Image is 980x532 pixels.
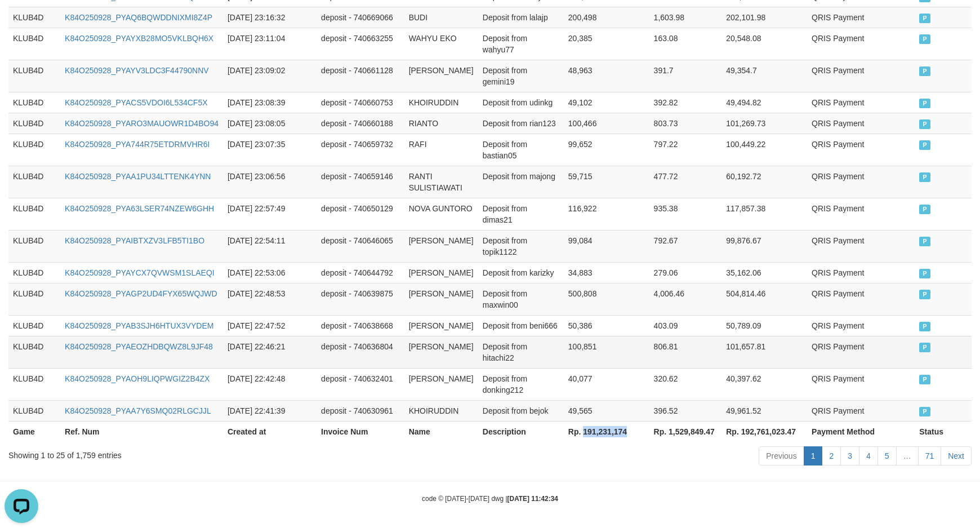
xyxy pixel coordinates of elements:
[65,321,213,330] a: K84O250928_PYAB3SJH6HTUX3VYDEM
[478,230,564,262] td: Deposit from topik1122
[8,445,400,461] div: Showing 1 to 25 of 1,759 entries
[478,198,564,230] td: Deposit from dimas21
[317,262,404,283] td: deposit - 740644792
[721,230,807,262] td: 99,876.67
[649,28,722,60] td: 163.08
[649,166,722,198] td: 477.72
[919,237,930,246] span: PAID
[404,262,478,283] td: [PERSON_NAME]
[8,7,60,28] td: KLUB4D
[317,230,404,262] td: deposit - 740646065
[422,495,558,503] small: code © [DATE]-[DATE] dwg |
[223,166,317,198] td: [DATE] 23:06:56
[317,113,404,134] td: deposit - 740660188
[507,495,558,503] strong: [DATE] 11:42:34
[65,406,211,415] a: K84O250928_PYAA7Y6SMQ02RLGCJJL
[404,421,478,442] th: Name
[564,368,649,400] td: 40,077
[404,283,478,315] td: [PERSON_NAME]
[478,315,564,336] td: Deposit from beni666
[5,5,38,38] button: Open LiveChat chat widget
[807,368,915,400] td: QRIS Payment
[65,289,217,298] a: K84O250928_PYAGP2UD4FYX65WQJWD
[759,446,804,466] a: Previous
[478,421,564,442] th: Description
[721,28,807,60] td: 20,548.08
[919,99,930,108] span: PAID
[404,230,478,262] td: [PERSON_NAME]
[721,283,807,315] td: 504,814.46
[919,172,930,182] span: PAID
[649,60,722,92] td: 391.7
[918,446,942,466] a: 71
[649,421,722,442] th: Rp. 1,529,849.47
[859,446,878,466] a: 4
[649,134,722,166] td: 797.22
[721,166,807,198] td: 60,192.72
[223,400,317,421] td: [DATE] 22:41:39
[564,400,649,421] td: 49,565
[564,134,649,166] td: 99,652
[649,283,722,315] td: 4,006.46
[649,336,722,368] td: 806.81
[478,92,564,113] td: Deposit from udinkg
[8,60,60,92] td: KLUB4D
[840,446,859,466] a: 3
[8,421,60,442] th: Game
[8,315,60,336] td: KLUB4D
[404,60,478,92] td: [PERSON_NAME]
[317,60,404,92] td: deposit - 740661128
[65,66,209,75] a: K84O250928_PYAYV3LDC3F44790NNV
[404,92,478,113] td: KHOIRUDDIN
[60,421,223,442] th: Ref. Num
[877,446,897,466] a: 5
[721,198,807,230] td: 117,857.38
[8,262,60,283] td: KLUB4D
[404,315,478,336] td: [PERSON_NAME]
[317,283,404,315] td: deposit - 740639875
[649,315,722,336] td: 403.09
[919,322,930,331] span: PAID
[317,368,404,400] td: deposit - 740632401
[919,14,930,23] span: PAID
[404,368,478,400] td: [PERSON_NAME]
[223,421,317,442] th: Created at
[8,92,60,113] td: KLUB4D
[564,7,649,28] td: 200,498
[564,336,649,368] td: 100,851
[65,119,219,128] a: K84O250928_PYARO3MAUOWR1D4BO94
[478,60,564,92] td: Deposit from gemini19
[478,368,564,400] td: Deposit from donking212
[721,400,807,421] td: 49,961.52
[721,262,807,283] td: 35,162.06
[478,28,564,60] td: Deposit from wahyu77
[649,113,722,134] td: 803.73
[404,134,478,166] td: RAFI
[807,336,915,368] td: QRIS Payment
[478,400,564,421] td: Deposit from bejok
[919,140,930,150] span: PAID
[649,7,722,28] td: 1,603.98
[223,113,317,134] td: [DATE] 23:08:05
[478,113,564,134] td: Deposit from rian123
[807,421,915,442] th: Payment Method
[807,315,915,336] td: QRIS Payment
[404,7,478,28] td: BUDI
[649,262,722,283] td: 279.06
[807,400,915,421] td: QRIS Payment
[65,374,210,383] a: K84O250928_PYAOH9LIQPWGIZ2B4ZX
[223,28,317,60] td: [DATE] 23:11:04
[65,342,213,351] a: K84O250928_PYAEOZHDBQWZ8L9JF48
[317,28,404,60] td: deposit - 740663255
[721,368,807,400] td: 40,397.62
[915,421,972,442] th: Status
[65,34,213,43] a: K84O250928_PYAYXB28MO5VKLBQH6X
[404,166,478,198] td: RANTI SULISTIAWATI
[807,230,915,262] td: QRIS Payment
[223,60,317,92] td: [DATE] 23:09:02
[941,446,972,466] a: Next
[721,92,807,113] td: 49,494.82
[223,315,317,336] td: [DATE] 22:47:52
[807,166,915,198] td: QRIS Payment
[822,446,841,466] a: 2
